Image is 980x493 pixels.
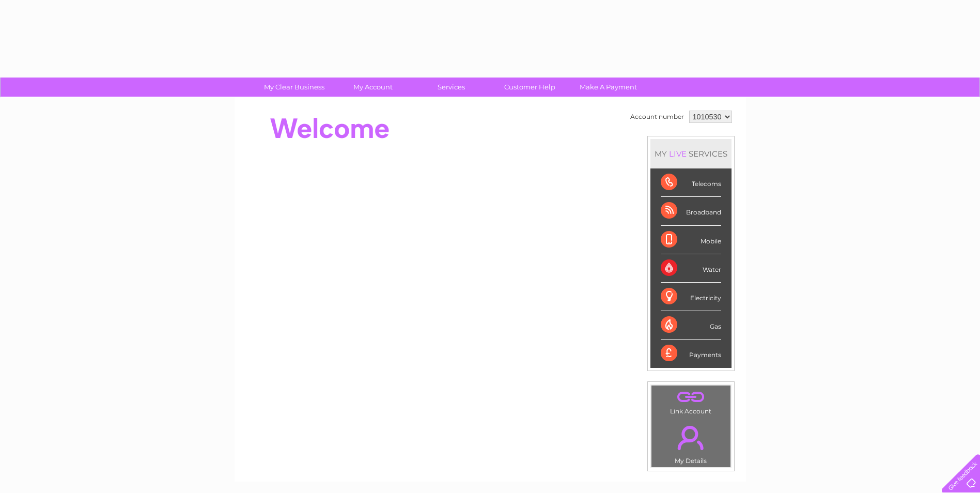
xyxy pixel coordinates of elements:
a: Make A Payment [566,78,651,97]
div: LIVE [667,149,689,159]
a: . [654,388,728,406]
a: My Clear Business [252,78,337,97]
div: Mobile [661,226,721,254]
div: Broadband [661,197,721,225]
a: My Account [330,78,415,97]
a: Customer Help [487,78,572,97]
div: Electricity [661,283,721,311]
div: Telecoms [661,168,721,197]
td: Link Account [651,385,731,418]
a: Services [409,78,494,97]
td: My Details [651,417,731,468]
div: MY SERVICES [650,139,732,168]
div: Water [661,254,721,283]
div: Gas [661,311,721,340]
div: Payments [661,340,721,367]
a: . [654,420,728,456]
td: Account number [628,108,687,126]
